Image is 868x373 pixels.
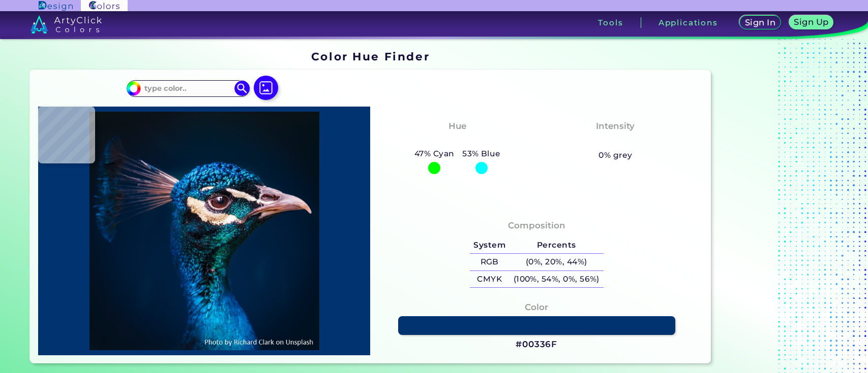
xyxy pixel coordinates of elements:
[715,46,842,367] iframe: Advertisement
[31,15,102,33] img: logo_artyclick_colors_white.svg
[598,19,623,26] h3: Tools
[510,254,604,270] h5: (0%, 20%, 44%)
[510,271,604,288] h5: (100%, 54%, 0%, 56%)
[796,18,827,26] h5: Sign Up
[470,254,510,270] h5: RGB
[659,19,718,26] h3: Applications
[741,16,779,29] a: Sign In
[254,76,278,100] img: icon picture
[598,149,632,162] h5: 0% grey
[508,218,565,233] h4: Composition
[234,81,250,96] img: icon search
[39,1,73,11] img: ArtyClick Design logo
[525,300,548,315] h4: Color
[43,112,365,350] img: img_pavlin.jpg
[596,119,635,133] h4: Intensity
[470,237,510,254] h5: System
[458,147,504,160] h5: 53% Blue
[448,119,466,133] h4: Hue
[470,271,510,288] h5: CMYK
[429,135,486,147] h3: Cyan-Blue
[311,49,430,64] h1: Color Hue Finder
[510,237,604,254] h5: Percents
[593,135,638,147] h3: Vibrant
[791,16,831,29] a: Sign Up
[746,19,774,26] h5: Sign In
[410,147,458,160] h5: 47% Cyan
[516,338,557,351] h3: #00336F
[141,82,235,95] input: type color..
